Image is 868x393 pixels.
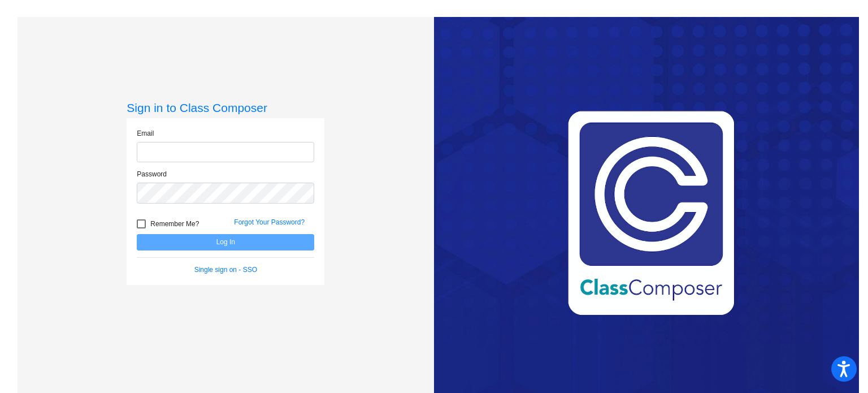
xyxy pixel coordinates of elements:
[137,128,154,139] label: Email
[150,217,199,231] span: Remember Me?
[137,169,167,179] label: Password
[127,101,324,115] h3: Sign in to Class Composer
[137,234,314,251] button: Log In
[194,266,257,274] a: Single sign on - SSO
[234,218,305,226] a: Forgot Your Password?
